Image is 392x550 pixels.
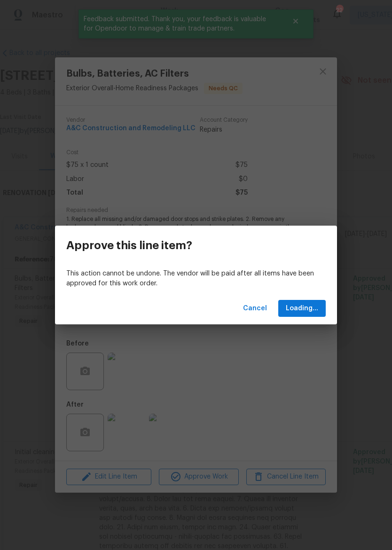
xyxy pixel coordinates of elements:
button: Cancel [239,300,271,317]
span: Loading... [286,303,318,314]
p: This action cannot be undone. The vendor will be paid after all items have been approved for this... [66,269,326,289]
button: Loading... [278,300,326,317]
span: Cancel [243,303,267,314]
h3: Approve this line item? [66,239,192,252]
